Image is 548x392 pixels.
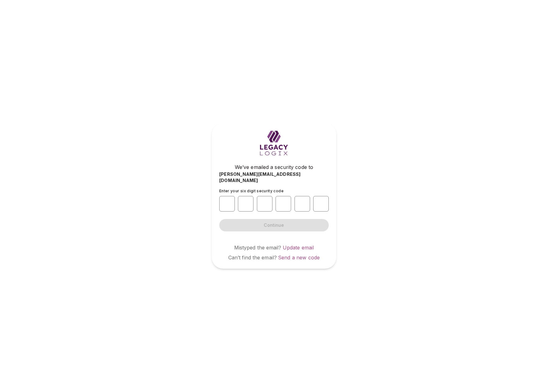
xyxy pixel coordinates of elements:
a: Send a new code [278,254,320,261]
span: [PERSON_NAME][EMAIL_ADDRESS][DOMAIN_NAME] [219,171,329,184]
span: Can’t find the email? [228,254,277,261]
span: We’ve emailed a security code to [235,163,313,171]
span: Enter your six digit security code [219,189,284,193]
a: Update email [283,244,314,251]
span: Mistyped the email? [234,244,281,251]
